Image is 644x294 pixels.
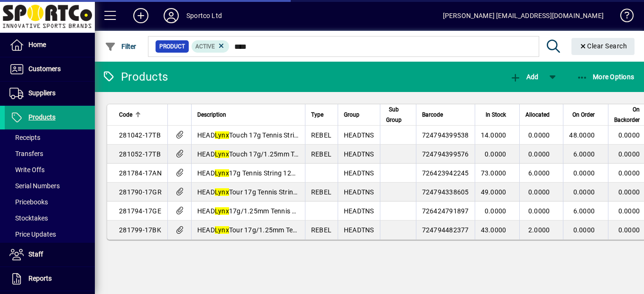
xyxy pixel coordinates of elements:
[618,207,640,215] span: 0.0000
[481,169,506,177] span: 73.0000
[573,150,595,158] span: 6.0000
[9,214,48,222] span: Stocktakes
[5,194,95,210] a: Pricebooks
[197,150,420,158] span: HEAD Touch 17g/1.25mm Tennis String 200m Reel Translucent Black
[105,43,137,50] span: Filter
[525,110,550,120] span: Allocated
[422,110,469,120] div: Barcode
[197,131,386,139] span: HEAD Touch 17g Tennis String 12m Set Transparent Black
[197,169,342,177] span: HEAD 17g Tennis String 12m Set Anthracite
[119,169,162,177] span: 281784-17AN
[5,210,95,226] a: Stocktakes
[9,182,60,190] span: Serial Numbers
[195,43,215,50] span: Active
[119,110,132,120] span: Code
[192,40,230,53] mat-chip: Activation Status: Active
[215,226,229,234] em: Lynx
[618,150,640,158] span: 0.0000
[510,73,538,81] span: Add
[9,134,40,141] span: Receipts
[28,89,55,97] span: Suppliers
[344,110,359,120] span: Group
[344,226,374,234] span: HEADTNS
[311,110,323,120] span: Type
[485,150,506,158] span: 0.0000
[5,243,95,266] a: Staff
[102,69,168,84] div: Products
[507,68,541,85] button: Add
[186,8,222,23] div: Sportco Ltd
[344,169,374,177] span: HEADTNS
[28,275,52,282] span: Reports
[215,150,229,158] em: Lynx
[5,82,95,105] a: Suppliers
[528,169,550,177] span: 6.0000
[28,113,55,121] span: Products
[119,188,162,196] span: 281790-17GR
[481,110,515,120] div: In Stock
[573,169,595,177] span: 0.0000
[215,207,229,215] em: Lynx
[528,226,550,234] span: 2.0000
[9,230,56,238] span: Price Updates
[344,207,374,215] span: HEADTNS
[215,169,229,177] em: Lynx
[618,188,640,196] span: 0.0000
[481,188,506,196] span: 49.0000
[197,188,340,196] span: HEAD Tour 17g Tennis String 12m Set Grey
[102,38,139,55] button: Filter
[422,110,443,120] span: Barcode
[386,104,410,125] div: Sub Group
[28,41,46,48] span: Home
[422,188,469,196] span: 724794338605
[443,8,604,23] div: [PERSON_NAME] [EMAIL_ADDRESS][DOMAIN_NAME]
[422,226,469,234] span: 724794482377
[5,226,95,242] a: Price Updates
[613,2,632,33] a: Knowledge Base
[528,207,550,215] span: 0.0000
[9,150,43,157] span: Transfers
[5,178,95,194] a: Serial Numbers
[481,131,506,139] span: 14.0000
[422,207,469,215] span: 726424791897
[618,169,640,177] span: 0.0000
[119,110,162,120] div: Code
[618,131,640,139] span: 0.0000
[344,150,374,158] span: HEADTNS
[422,150,469,158] span: 724794399576
[159,42,185,51] span: Product
[573,207,595,215] span: 6.0000
[5,129,95,146] a: Receipts
[197,207,381,215] span: HEAD 17g/1.25mm Tennis String 200m Reel Neon Green
[573,226,595,234] span: 0.0000
[618,226,640,234] span: 0.0000
[525,110,558,120] div: Allocated
[574,68,637,85] button: More Options
[344,131,374,139] span: HEADTNS
[28,250,43,258] span: Staff
[197,110,299,120] div: Description
[197,110,226,120] span: Description
[577,73,635,81] span: More Options
[344,110,374,120] div: Group
[311,110,332,120] div: Type
[5,267,95,291] a: Reports
[311,150,331,158] span: REBEL
[386,104,402,125] span: Sub Group
[126,7,156,24] button: Add
[344,188,374,196] span: HEADTNS
[5,57,95,81] a: Customers
[579,42,627,50] span: Clear Search
[119,131,161,139] span: 281042-17TB
[569,110,603,120] div: On Order
[9,166,45,174] span: Write Offs
[5,162,95,178] a: Write Offs
[156,7,186,24] button: Profile
[5,33,95,57] a: Home
[119,207,161,215] span: 281794-17GE
[573,188,595,196] span: 0.0000
[5,146,95,162] a: Transfers
[528,188,550,196] span: 0.0000
[215,188,229,196] em: Lynx
[311,131,331,139] span: REBEL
